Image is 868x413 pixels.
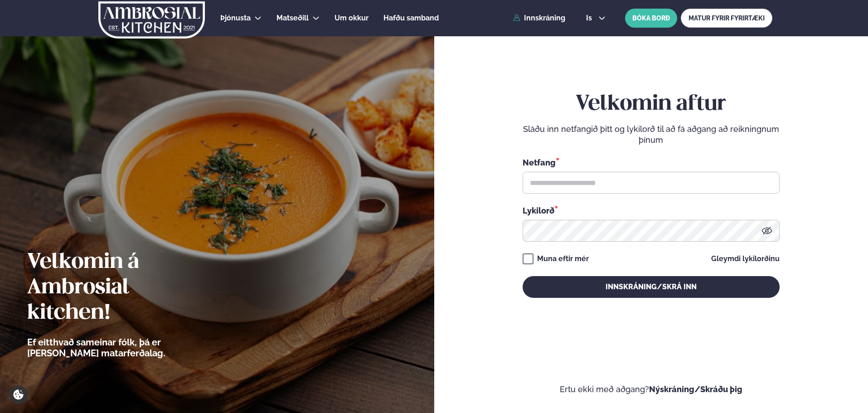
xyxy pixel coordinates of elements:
[586,15,595,22] span: is
[523,92,780,117] h2: Velkomin aftur
[523,124,780,146] p: Sláðu inn netfangið þitt og lykilorð til að fá aðgang að reikningnum þínum
[579,15,613,22] button: is
[276,14,309,22] span: Matseðill
[711,255,780,262] a: Gleymdi lykilorðinu
[335,14,369,22] span: Um okkur
[27,337,215,359] p: Ef eitthvað sameinar fólk, þá er [PERSON_NAME] matarferðalag.
[625,9,677,28] button: BÓKA BORÐ
[523,204,780,216] div: Lykilorð
[97,1,206,39] img: logo
[681,9,772,28] a: MATUR FYRIR FYRIRTÆKI
[27,250,215,326] h2: Velkomin á Ambrosial kitchen!
[335,13,369,24] a: Um okkur
[383,13,439,24] a: Hafðu samband
[461,384,841,395] p: Ertu ekki með aðgang?
[523,156,780,168] div: Netfang
[9,385,28,404] a: Cookie settings
[513,14,565,22] a: Innskráning
[523,276,780,298] button: Innskráning/Skrá inn
[220,14,251,22] span: Þjónusta
[220,13,251,24] a: Þjónusta
[649,384,742,394] a: Nýskráning/Skráðu þig
[383,14,439,22] span: Hafðu samband
[276,13,309,24] a: Matseðill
